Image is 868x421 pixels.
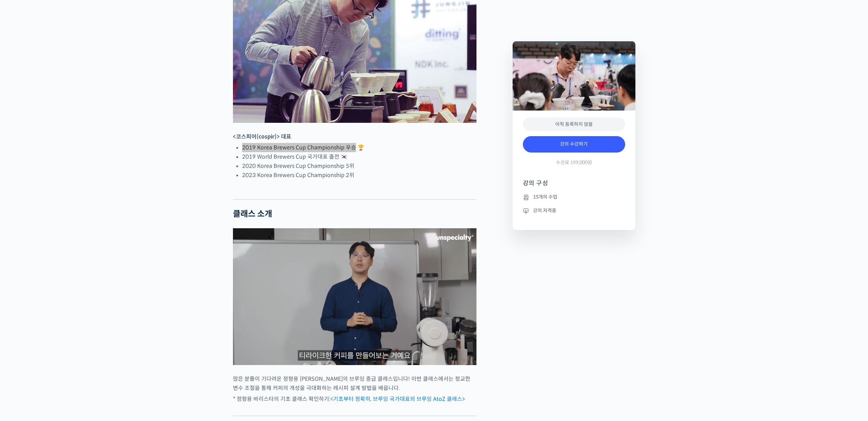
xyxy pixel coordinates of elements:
[242,161,476,171] li: 2020 Korea Brewers Cup Championship 5위
[523,206,625,215] li: 강의 자격증
[330,395,465,403] a: <기초부터 정확히, 브루잉 국가대표의 브루잉 AtoZ 클래스>
[233,209,476,219] h2: 클래스 소개
[21,227,26,232] span: 홈
[242,143,476,152] li: 2019 Korea Brewers Cup Championship 우승 🏆
[556,159,592,166] span: 수강료 199,000원
[233,374,476,393] p: 많은 분들이 기다려온 정형용 [PERSON_NAME]의 브루잉 중급 클래스입니다! 이번 클래스에서는 정교한 변수 조절을 통해 커피의 개성을 극대화하는 레시피 설계 방법을 배웁니다.
[105,227,114,232] span: 설정
[2,216,45,233] a: 홈
[523,136,625,153] a: 강의 수강하기
[242,152,476,161] li: 2019 World Brewers Cup 국가대표 출전 🇰🇷
[45,216,88,233] a: 대화
[523,117,625,131] div: 아직 등록하지 않음
[523,179,625,193] h4: 강의 구성
[62,227,71,232] span: 대화
[88,216,131,233] a: 설정
[233,394,476,404] p: * 정형용 바리스타의 기초 클래스 확인하기:
[242,171,476,180] li: 2023 Korea Brewers Cup Championship 2위
[523,193,625,201] li: 15개의 수업
[233,133,291,140] strong: <코스피어(cospir)> 대표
